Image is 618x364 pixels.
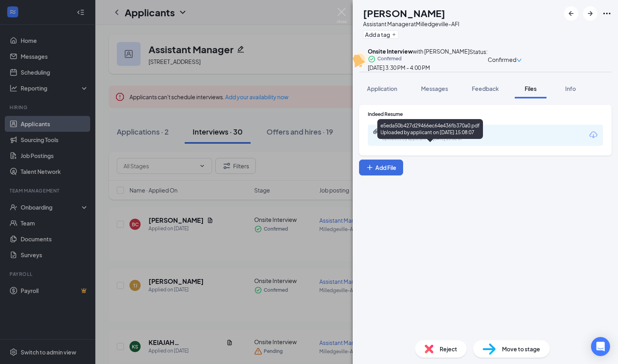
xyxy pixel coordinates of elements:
[565,85,576,92] span: Info
[363,6,445,20] h1: [PERSON_NAME]
[363,30,398,39] button: PlusAdd a tag
[585,9,595,18] svg: ArrowRight
[363,20,460,28] div: Assistant Manager at Milledgeville-AFI
[602,9,612,18] svg: Ellipses
[421,85,448,92] span: Messages
[566,9,576,18] svg: ArrowLeftNew
[377,55,402,63] span: Confirmed
[472,85,499,92] span: Feedback
[440,345,457,353] span: Reject
[368,55,376,63] svg: CheckmarkCircle
[591,337,610,356] div: Open Intercom Messenger
[502,345,540,353] span: Move to stage
[373,128,379,135] svg: Paperclip
[392,32,396,37] svg: Plus
[516,58,522,63] span: down
[368,47,469,55] div: with [PERSON_NAME]
[488,55,516,64] span: Confirmed
[373,128,501,142] a: Paperclipe5eda50b427d29466ec64e436fb370a0.pdfUploaded by applicant on [DATE] 15:08:07
[367,85,397,92] span: Application
[359,160,403,175] button: Add FilePlus
[564,6,578,21] button: ArrowLeftNew
[583,6,597,21] button: ArrowRight
[377,119,483,139] div: e5eda50b427d29466ec64e436fb370a0.pdf Uploaded by applicant on [DATE] 15:08:07
[589,130,598,140] svg: Download
[368,63,469,72] div: [DATE] 3:30 PM - 4:00 PM
[368,111,603,117] div: Indeed Resume
[469,47,488,72] div: Status :
[366,164,374,171] svg: Plus
[525,85,537,92] span: Files
[368,48,413,55] b: Onsite Interview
